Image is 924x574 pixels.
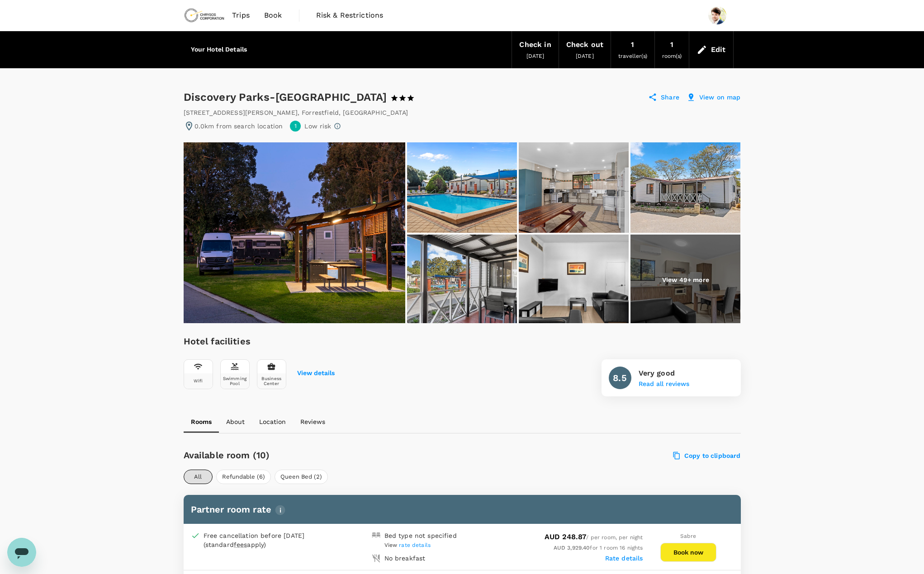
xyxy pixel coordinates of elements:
div: Check in [519,38,551,51]
span: AUD 248.87 [545,532,587,541]
span: 1 [294,122,297,131]
button: Book now [660,543,716,562]
div: Free cancellation before [DATE] (standard apply) [204,531,326,549]
button: All [184,470,213,484]
p: Share [661,93,679,102]
span: fees [234,541,247,548]
div: Swimming Pool [223,376,247,386]
p: View 49+ more [662,275,709,284]
img: Brendon Amicosante [708,6,726,24]
img: Dlx 2BR Cabin (613) [407,235,517,325]
span: for 1 room 16 nights [554,545,643,551]
iframe: Button to launch messaging window [7,538,36,567]
button: Read all reviews [639,381,689,388]
p: 0.0km from search location [194,122,283,131]
h6: Hotel facilities [184,334,335,348]
span: AUD 3,929.40 [554,545,590,551]
div: [STREET_ADDRESS][PERSON_NAME] , Forrestfield , [GEOGRAPHIC_DATA] [184,108,408,117]
p: Location [259,417,286,426]
div: Discovery Parks-[GEOGRAPHIC_DATA] [184,90,431,104]
span: Book [264,10,282,21]
label: Copy to clipboard [673,452,741,460]
div: Edit [711,43,726,56]
span: View [384,542,431,548]
p: Rooms [191,417,212,426]
img: Chrysos Corporation [184,5,225,25]
img: Dlx 2BR Cabin (613) - Dining Area [630,235,740,325]
span: Sabre [680,533,697,539]
span: [DATE] [576,53,594,59]
span: [DATE] [526,53,545,59]
div: No breakfast [384,554,426,563]
h6: 8.5 [613,371,626,385]
img: Exterior [184,142,405,323]
button: Queen Bed (2) [275,470,328,484]
p: Very good [639,368,689,379]
div: Bed type not specified [384,531,457,540]
h6: Your Hotel Details [191,45,247,55]
p: View on map [699,93,741,102]
img: Dlx 2BR Cabin (613) - Living Area [519,235,629,325]
img: Kitchen [519,142,629,233]
h6: Available room (10) [184,448,507,462]
span: Risk & Restrictions [316,10,384,21]
img: Dlx 2BR Cabin (613) [630,142,740,233]
button: View details [297,370,335,377]
span: Trips [232,10,250,21]
div: Check out [566,38,603,51]
p: Low risk [304,122,331,131]
span: traveller(s) [618,53,647,59]
span: / per room, per night [545,534,643,541]
p: Reviews [300,417,325,426]
h6: Partner room rate [191,502,734,517]
div: Wifi [194,378,203,383]
div: 1 [670,38,673,51]
img: info-tooltip-icon [275,505,285,515]
img: Pool [407,142,517,233]
label: Rate details [605,555,643,562]
span: rate details [399,542,431,548]
p: About [226,417,245,426]
div: 1 [631,38,634,51]
span: room(s) [662,53,682,59]
div: Business Center [259,376,284,386]
button: Refundable (6) [216,470,271,484]
img: double-bed-icon [372,531,381,540]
